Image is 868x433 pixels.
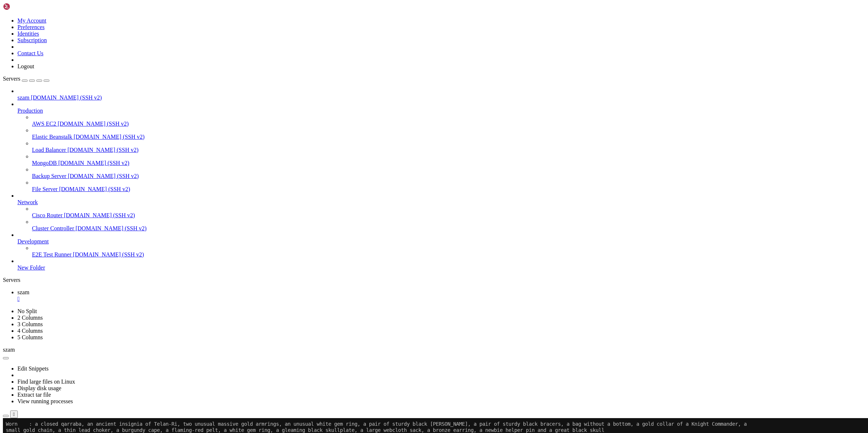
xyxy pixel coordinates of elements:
[3,9,773,15] x-row: small gold chain, a thin lead choker, a burgundy cape, a flaming-red pelt, a white gem ring, a gl...
[32,166,865,179] li: Backup Server [DOMAIN_NAME] (SSH v2)
[3,108,773,114] x-row: Blyth Hunter+ Mardor+ Stryder Ziljin
[32,251,72,258] span: E2E Test Runner
[3,34,773,40] x-row: Other : a twisted dark iron shackle, a ghostly spyglass, a pig whistle, a big glass bottle, a glo...
[32,114,865,127] li: AWS EC2 [DOMAIN_NAME] (SSH v2)
[17,193,865,232] li: Network
[3,256,773,262] x-row: A wide pier before the walls of [GEOGRAPHIC_DATA].
[3,163,773,170] x-row: small gold chain, a thin lead choker, a burgundy cape, a flaming-red pelt, a white gem ring, a gl...
[3,287,773,293] x-row: There are four obvious exits: north, east, south and west.
[3,299,773,305] x-row: A graceful silver-haired elf.
[3,188,773,194] x-row: Other : a twisted dark iron shackle, a ghostly spyglass, a pig whistle, a big glass bottle, a glo...
[3,361,773,367] x-row: _________Genesis_________________________________________________________________________________...
[17,24,45,30] a: Preferences
[17,379,75,385] a: Find large files on Linux
[32,160,865,166] a: MongoDB [DOMAIN_NAME] (SSH v2)
[17,238,865,245] a: Development
[3,15,773,21] x-row: You are wearing around your neck a silver chain with a black obsidian rune hanging from it.
[17,94,29,101] span: szam
[3,349,773,355] x-row: Two translucent red berries and a broken hooded dark-robe.
[17,31,39,37] a: Identities
[3,305,773,312] x-row: You open the impressive ruby-speckled money-sack.
[3,3,773,9] x-row: Worn : a closed qarraba, an ancient insignia of Telan-Ri, two unusual massive gold armrings, an u...
[3,139,773,145] x-row: You are a [PERSON_NAME] of Gont.
[17,398,73,404] a: View running processes
[17,88,865,101] li: szam [DOMAIN_NAME] (SSH v2)
[3,268,773,275] x-row: A long flat ferry.
[3,3,45,10] img: Shellngn
[3,76,49,82] a: Servers
[3,40,773,46] x-row: You close the impressive ruby-speckled money-sack.
[3,312,773,318] x-row: You get many arena coins, eleven platinum coins, many sybarun coins, many copper coins, many silv...
[3,76,20,82] span: Servers
[17,108,865,114] a: Production
[17,94,865,101] a: szam [DOMAIN_NAME] (SSH v2)
[32,219,865,232] li: Cluster Controller [DOMAIN_NAME] (SSH v2)
[17,334,43,340] a: 5 Columns
[17,315,43,321] a: 2 Columns
[3,133,773,139] x-row: You are supporting the war efforts of the Knights of Solamnia.
[68,173,139,179] span: [DOMAIN_NAME] (SSH v2)
[17,296,865,302] div: 
[3,182,773,188] x-row: Weapons : an onyx sword, two jagged-edged daggers, a black-tipped spear, a polished steel [PERSON...
[3,355,773,361] x-row: You close the impressive ruby-speckled money-sack.
[17,238,49,244] span: Development
[17,289,865,302] a: szam
[10,410,18,418] button: 
[3,170,773,176] x-row: You are wearing around your neck a silver chain with a black obsidian rune hanging from it.
[68,147,139,153] span: [DOMAIN_NAME] (SSH v2)
[3,330,773,336] x-row: You give your ticket to the graceful silver-haired elf and board the strange gleaming vessel.
[32,121,56,127] span: AWS EC2
[32,179,865,193] li: File Server [DOMAIN_NAME] (SSH v2)
[3,318,773,324] x-row: You get a faintly glowing ticket from the graceful silver-haired elf.
[3,262,773,268] x-row: There is one obvious exit: south.
[17,308,37,314] a: No Split
[32,147,66,153] span: Load Balancer
[3,65,773,71] x-row: Faery Qwer+ Voli* Cotillion
[3,157,773,163] x-row: Worn : a closed qarraba, an ancient insignia of Telan-Ri, two unusual massive gold armrings, an u...
[3,293,773,299] x-row: A strange gleaming vessel, six elongated slender leaves and Genesis ShipLines sign.
[3,176,773,182] x-row: You have your scabbard strapped to your back and it is empty.
[32,147,865,153] a: Load Balancer [DOMAIN_NAME] (SSH v2)
[17,392,51,398] a: Extract tar file
[3,102,773,108] x-row: Asma* Exosphere* [PERSON_NAME] [PERSON_NAME]
[3,219,773,225] x-row: The prow gleams with brilliant illumination as the ferry speeds onward through the water.
[17,199,38,205] span: Network
[3,96,773,102] x-row: [PERSON_NAME] [PERSON_NAME]*+ Wyork*
[32,173,66,179] span: Backup Server
[17,264,45,271] span: New Folder
[32,160,57,166] span: MongoDB
[17,63,34,69] a: Logout
[73,251,144,258] span: [DOMAIN_NAME] (SSH v2)
[32,225,74,231] span: Cluster Controller
[17,328,43,334] a: 4 Columns
[3,275,773,281] x-row: An old silver-haired elf.
[3,244,773,250] x-row: The old silver-haired elf leaves the ship.
[3,207,773,213] x-row: An old silver-haired elf arrives.
[3,71,174,77] span: Harlot+ Rache+ [PERSON_NAME] Khaelvarnas
[3,89,773,96] x-row: [PERSON_NAME]* Vivienne*
[3,126,773,133] x-row: Wielded : a blackened magnificent longsword in your right hand and an azure rune-etched longsword...
[17,258,865,271] li: New Folder
[3,52,773,58] x-row: Akat Kvator* Raxton+ -wizards- Santetra
[32,225,865,232] a: Cluster Controller [DOMAIN_NAME] (SSH v2)
[3,250,773,256] x-row: You leave the ship.
[3,201,773,207] x-row: You feel a great shift in the market as [PERSON_NAME] enters the world of Genesis.
[32,212,865,219] a: Cisco Router [DOMAIN_NAME] (SSH v2)
[3,151,773,157] x-row: You are wearing a golden scabbard.
[3,194,773,201] x-row: Your black wooden paddle hums for a moment as an unusual red-gold cloak of the house of [PERSON_N...
[3,324,773,330] x-row: You put two gold coins, many silver coins, many copper coins, many sybarun coins, eleven platinum...
[3,120,773,126] x-row: [PERSON_NAME] Mhead Verid
[3,367,773,373] x-row: s
[3,21,773,28] x-row: You have your scabbard strapped to your back and it is empty.
[31,94,102,101] span: [DOMAIN_NAME] (SSH v2)
[17,385,61,391] a: Display disk usage
[32,134,865,140] a: Elastic Beanstalk [DOMAIN_NAME] (SSH v2)
[32,134,72,140] span: Elastic Beanstalk
[32,153,865,166] li: MongoDB [DOMAIN_NAME] (SSH v2)
[17,232,865,258] li: Development
[3,225,773,231] x-row: The prow gleams with brilliant illumination as the ferry speeds onward through the water.
[13,412,15,417] div: 
[3,114,773,120] x-row: Bones Kesh* Melancholia+ Treo
[32,245,865,258] li: E2E Test Runner [DOMAIN_NAME] (SSH v2)
[17,50,44,56] a: Contact Us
